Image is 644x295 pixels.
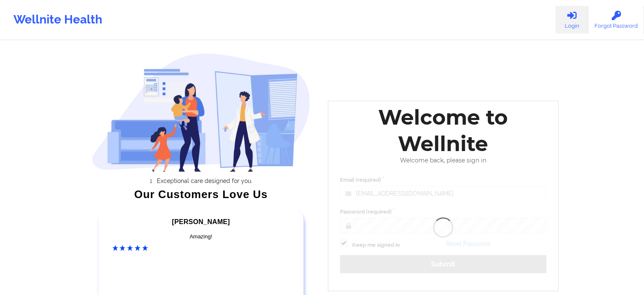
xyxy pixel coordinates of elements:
a: Forgot Password [588,6,644,34]
div: Welcome to Wellnite [334,104,552,157]
img: wellnite-auth-hero_200.c722682e.png [92,53,311,172]
li: Exceptional care designed for you. [99,178,310,184]
a: Login [556,6,588,34]
div: Amazing! [112,232,290,241]
span: [PERSON_NAME] [172,218,230,225]
div: Welcome back, please sign in [334,157,552,164]
div: Our Customers Love Us [92,190,311,198]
